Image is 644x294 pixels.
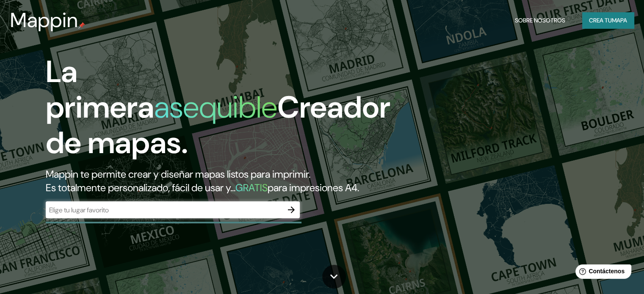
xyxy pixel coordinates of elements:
[268,181,359,194] font: para impresiones A4.
[582,12,634,28] button: Crea tumapa
[46,205,283,215] input: Elige tu lugar favorito
[154,88,277,127] font: asequible
[515,16,565,24] font: Sobre nosotros
[10,7,78,33] font: Mappin
[511,12,569,28] button: Sobre nosotros
[46,181,235,194] font: Es totalmente personalizado, fácil de usar y...
[46,168,310,181] font: Mappin te permite crear y diseñar mapas listos para imprimir.
[78,22,85,29] img: pin de mapeo
[235,181,268,194] font: GRATIS
[612,16,627,24] font: mapa
[46,52,154,127] font: La primera
[46,88,390,162] font: Creador de mapas.
[589,16,612,24] font: Crea tu
[569,261,635,285] iframe: Lanzador de widgets de ayuda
